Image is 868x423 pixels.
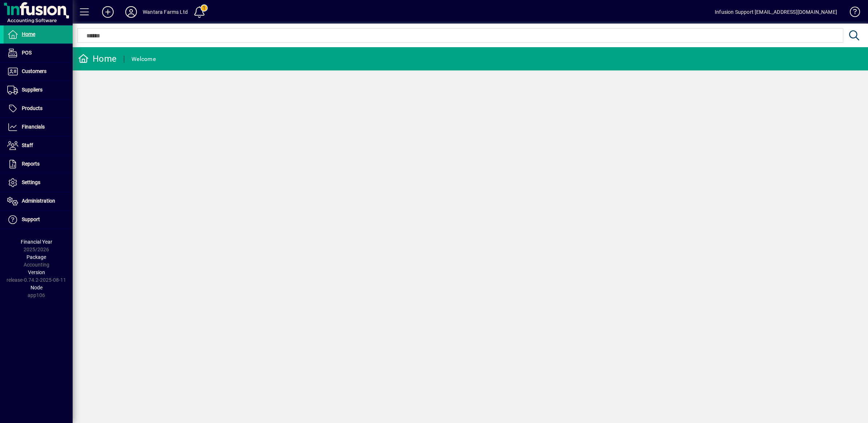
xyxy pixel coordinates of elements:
[143,6,188,18] div: Wantara Farms Ltd
[4,44,73,62] a: POS
[4,62,73,81] a: Customers
[22,161,40,167] span: Reports
[22,142,33,148] span: Staff
[22,124,45,130] span: Financials
[22,31,35,37] span: Home
[22,105,42,111] span: Products
[131,53,156,65] div: Welcome
[4,192,73,210] a: Administration
[4,211,73,229] a: Support
[22,50,32,56] span: POS
[31,285,42,290] span: Node
[4,137,73,155] a: Staff
[27,254,46,260] span: Package
[4,155,73,173] a: Reports
[28,269,45,275] span: Version
[4,118,73,136] a: Financials
[844,1,859,25] a: Knowledge Base
[96,5,119,19] button: Add
[715,6,837,18] div: Infusion Support [EMAIL_ADDRESS][DOMAIN_NAME]
[119,5,143,19] button: Profile
[4,174,73,192] a: Settings
[22,68,46,74] span: Customers
[21,239,52,245] span: Financial Year
[22,216,40,222] span: Support
[78,53,117,65] div: Home
[22,179,40,185] span: Settings
[22,198,55,204] span: Administration
[22,87,42,93] span: Suppliers
[4,81,73,99] a: Suppliers
[4,99,73,118] a: Products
